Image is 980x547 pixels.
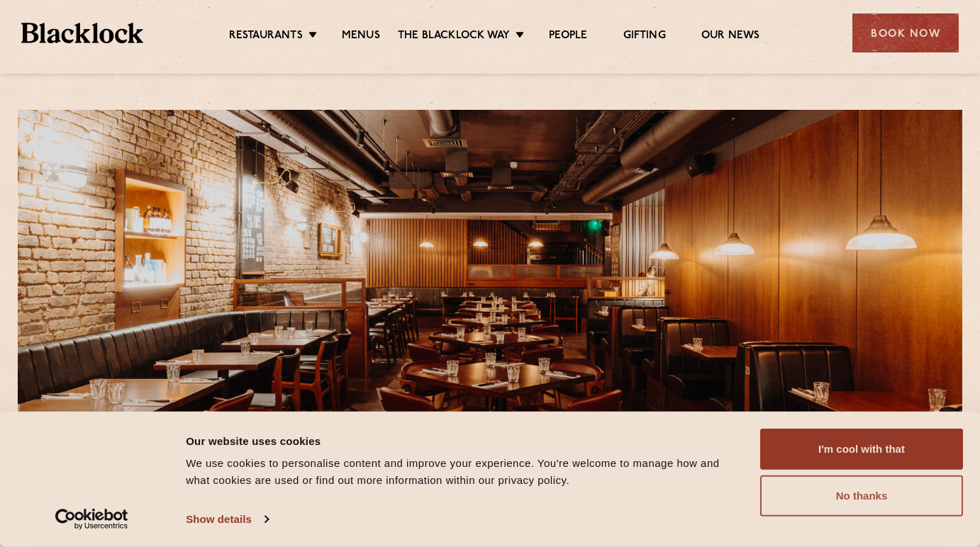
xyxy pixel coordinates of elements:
a: Restaurants [229,29,303,45]
a: The Blacklock Way [398,29,510,45]
div: We use cookies to personalise content and improve your experience. You're welcome to manage how a... [186,455,744,489]
button: I'm cool with that [760,429,963,470]
a: Usercentrics Cookiebot - opens in a new window [30,509,154,530]
img: BL_Textured_Logo-footer-cropped.svg [21,23,143,43]
a: Menus [342,29,380,45]
a: Gifting [623,29,666,45]
a: People [549,29,587,45]
button: No thanks [760,475,963,517]
div: Our website uses cookies [186,432,744,449]
a: Show details [186,509,268,530]
div: Book Now [852,13,959,52]
a: Our News [701,29,760,45]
